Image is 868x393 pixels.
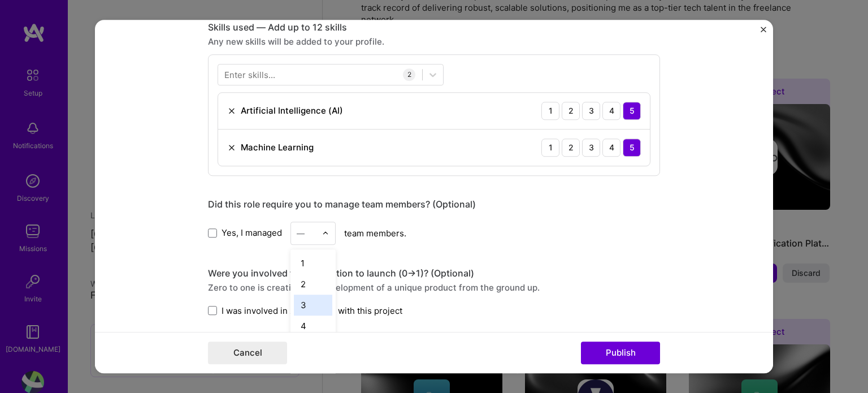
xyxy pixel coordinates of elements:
[623,139,641,157] div: 5
[222,305,402,317] span: I was involved in zero to one with this project
[403,68,415,81] div: 2
[623,102,641,120] div: 5
[241,141,314,153] div: Machine Learning
[582,102,600,120] div: 3
[294,274,332,295] div: 2
[227,143,236,152] img: Remove
[562,102,580,120] div: 2
[208,342,287,364] button: Cancel
[208,36,660,47] div: Any new skills will be added to your profile.
[541,139,559,157] div: 1
[208,282,660,293] div: Zero to one is creation and development of a unique product from the ground up.
[582,139,600,157] div: 3
[541,102,559,120] div: 1
[208,222,660,245] div: team members.
[602,139,620,157] div: 4
[208,21,660,33] div: Skills used — Add up to 12 skills
[581,342,660,364] button: Publish
[294,316,332,336] div: 4
[322,230,329,236] img: drop icon
[297,227,305,239] div: —
[294,253,332,274] div: 1
[208,198,660,210] div: Did this role require you to manage team members? (Optional)
[241,105,343,116] div: Artificial Intelligence (AI)
[222,227,282,239] span: Yes, I managed
[208,267,660,279] div: Were you involved from inception to launch (0 -> 1)? (Optional)
[227,106,236,115] img: Remove
[562,139,580,157] div: 2
[761,27,766,38] button: Close
[294,295,332,316] div: 3
[224,68,275,80] div: Enter skills...
[602,102,620,120] div: 4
